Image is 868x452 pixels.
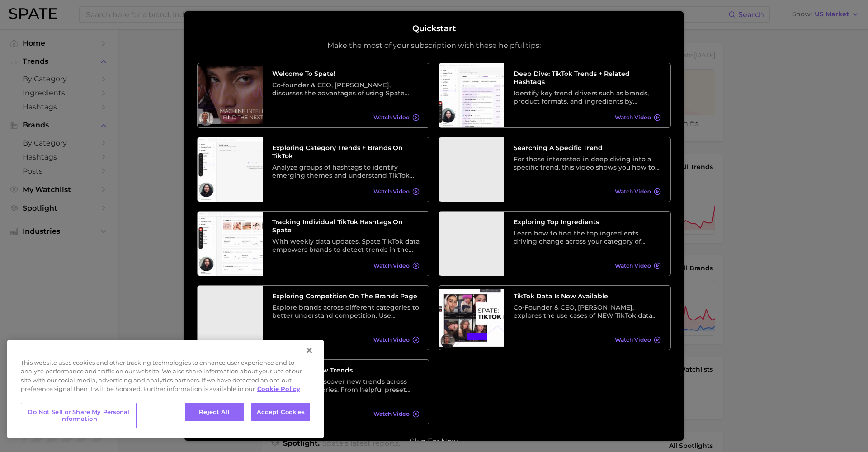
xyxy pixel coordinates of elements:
[272,237,420,254] div: With weekly data updates, Spate TikTok data empowers brands to detect trends in the earliest stag...
[272,292,420,300] h3: Exploring Competition on the Brands Page
[514,144,661,152] h3: Searching A Specific Trend
[514,155,661,171] div: For those interested in deep diving into a specific trend, this video shows you how to search tre...
[373,114,410,121] span: Watch Video
[272,218,420,234] h3: Tracking Individual TikTok Hashtags on Spate
[272,163,420,179] div: Analyze groups of hashtags to identify emerging themes and understand TikTok trends at a higher l...
[272,81,420,97] div: Co-founder & CEO, [PERSON_NAME], discusses the advantages of using Spate data as well as its vari...
[7,358,324,398] div: This website uses cookies and other tracking technologies to enhance user experience and to analy...
[272,303,420,320] div: Explore brands across different categories to better understand competition. Use different preset...
[7,340,324,438] div: Privacy
[407,437,461,446] button: Skip for now
[514,70,661,86] h3: Deep Dive: TikTok Trends + Related Hashtags
[615,188,651,195] span: Watch Video
[197,285,429,350] a: Exploring Competition on the Brands PageExplore brands across different categories to better unde...
[514,229,661,245] div: Learn how to find the top ingredients driving change across your category of choice. From broad c...
[373,188,410,195] span: Watch Video
[412,24,456,34] h2: Quickstart
[197,63,429,128] a: Welcome to Spate!Co-founder & CEO, [PERSON_NAME], discusses the advantages of using Spate data as...
[257,385,300,392] a: More information about your privacy, opens in a new tab
[197,211,429,276] a: Tracking Individual TikTok Hashtags on SpateWith weekly data updates, Spate TikTok data empowers ...
[615,336,651,343] span: Watch Video
[373,336,410,343] span: Watch Video
[327,41,541,50] p: Make the most of your subscription with these helpful tips:
[272,144,420,160] h3: Exploring Category Trends + Brands on TikTok
[251,403,310,422] button: Accept Cookies
[197,137,429,202] a: Exploring Category Trends + Brands on TikTokAnalyze groups of hashtags to identify emerging theme...
[615,262,651,269] span: Watch Video
[514,218,661,226] h3: Exploring Top Ingredients
[299,340,319,360] button: Close
[272,366,420,374] h3: Discovering New Trends
[185,403,244,422] button: Reject All
[439,285,671,350] a: TikTok data is now availableCo-Founder & CEO, [PERSON_NAME], explores the use cases of NEW TikTok...
[272,70,420,78] h3: Welcome to Spate!
[272,377,420,394] div: Learn how to discover new trends across different categories. From helpful preset filters to diff...
[373,262,410,269] span: Watch Video
[439,63,671,128] a: Deep Dive: TikTok Trends + Related HashtagsIdentify key trend drivers such as brands, product for...
[514,303,661,320] div: Co-Founder & CEO, [PERSON_NAME], explores the use cases of NEW TikTok data and its relationship w...
[439,211,671,276] a: Exploring Top IngredientsLearn how to find the top ingredients driving change across your categor...
[7,340,324,438] div: Cookie banner
[514,292,661,300] h3: TikTok data is now available
[514,89,661,105] div: Identify key trend drivers such as brands, product formats, and ingredients by leveraging a categ...
[21,403,137,428] button: Do Not Sell or Share My Personal Information
[373,410,410,417] span: Watch Video
[615,114,651,121] span: Watch Video
[439,137,671,202] a: Searching A Specific TrendFor those interested in deep diving into a specific trend, this video s...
